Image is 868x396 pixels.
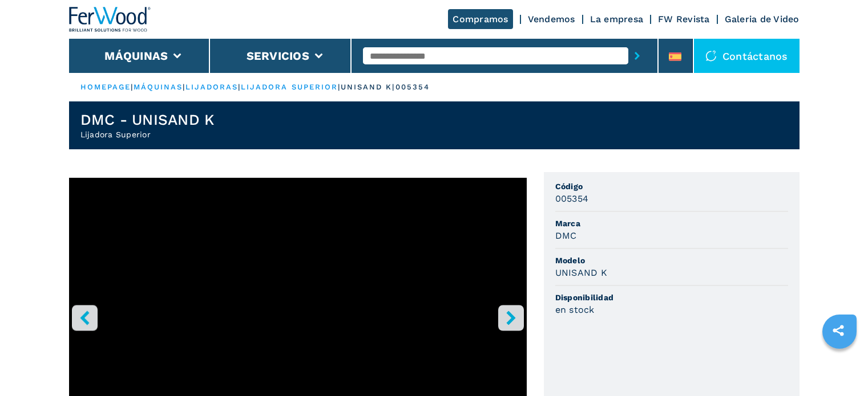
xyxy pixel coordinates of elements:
a: HOMEPAGE [80,83,131,91]
h3: en stock [555,303,595,316]
span: Marca [555,218,788,229]
p: unisand k | [341,82,395,92]
a: máquinas [134,83,183,91]
h2: Lijadora Superior [80,129,215,140]
a: lijadoras [185,83,239,91]
a: Compramos [448,9,512,29]
button: submit-button [628,43,646,69]
a: Galeria de Video [725,14,800,25]
a: La empresa [590,14,644,25]
a: sharethis [824,316,853,345]
button: Servicios [247,49,309,63]
iframe: Chat [819,345,859,387]
span: | [338,83,340,91]
a: Vendemos [528,14,575,25]
h3: DMC [555,229,577,242]
img: Contáctanos [705,50,717,62]
span: Disponibilidad [555,292,788,303]
button: right-button [498,305,524,330]
button: left-button [72,305,98,330]
div: Contáctanos [694,39,800,73]
button: Máquinas [104,49,168,63]
span: | [131,83,133,91]
a: lijadora superior [241,83,338,91]
span: Código [555,181,788,192]
span: | [238,83,240,91]
a: FW Revista [658,14,710,25]
p: 005354 [395,82,430,92]
span: Modelo [555,255,788,266]
h1: DMC - UNISAND K [80,111,215,129]
span: | [183,83,185,91]
h3: UNISAND K [555,266,607,279]
h3: 005354 [555,192,589,205]
img: Ferwood [69,7,151,32]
